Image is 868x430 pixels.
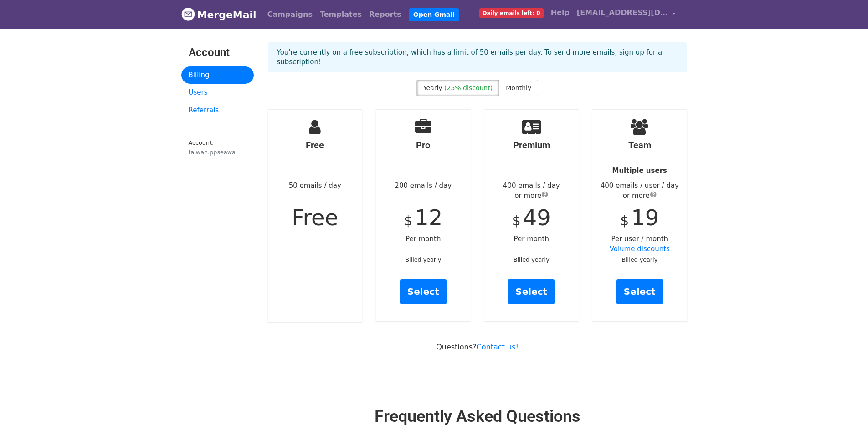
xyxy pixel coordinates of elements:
div: 400 emails / user / day or more [592,181,687,201]
a: Select [616,279,663,304]
div: Per user / month [592,110,687,321]
a: Volume discounts [610,245,670,253]
a: Templates [316,5,365,24]
div: 50 emails / day [268,110,363,322]
a: Reports [365,5,405,24]
strong: Multiple users [612,167,667,175]
div: taiwan.ppseawa [189,148,247,157]
span: 49 [523,205,551,230]
h4: Premium [484,140,579,151]
div: 聊天小工具 [822,386,868,430]
iframe: Chat Widget [822,386,868,430]
span: Yearly [423,84,442,91]
h4: Free [268,140,363,151]
span: 12 [415,205,442,230]
span: $ [512,212,521,228]
a: Select [400,279,447,304]
a: MergeMail [181,5,257,24]
span: (25% discount) [444,84,493,91]
p: You're currently on a free subscription, which has a limit of 50 emails per day. To send more ema... [277,48,678,67]
p: Questions? ! [268,342,687,352]
a: [EMAIL_ADDRESS][DOMAIN_NAME] [573,4,680,25]
a: Referrals [181,101,254,119]
a: Open Gmail [409,8,459,21]
span: Daily emails left: 0 [479,8,544,18]
img: MergeMail logo [181,7,195,21]
a: Contact us [477,343,516,351]
h4: Pro [376,140,471,151]
small: Billed yearly [621,256,657,263]
small: Billed yearly [514,256,550,263]
span: [EMAIL_ADDRESS][DOMAIN_NAME] [577,7,668,18]
a: Campaigns [264,5,316,24]
span: $ [404,212,412,228]
small: Account: [189,139,247,157]
span: $ [620,212,629,228]
h4: Team [592,140,687,151]
div: 400 emails / day or more [484,181,579,201]
a: Help [547,4,573,22]
div: 200 emails / day Per month [376,110,471,321]
div: Per month [484,110,579,321]
span: Free [292,205,338,230]
a: Users [181,84,254,101]
a: Billing [181,66,254,84]
h3: Account [189,46,247,59]
span: 19 [631,205,659,230]
span: Monthly [506,84,531,91]
a: Select [508,279,555,304]
h2: Frequently Asked Questions [268,407,687,426]
small: Billed yearly [405,256,441,263]
a: Daily emails left: 0 [476,4,547,22]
